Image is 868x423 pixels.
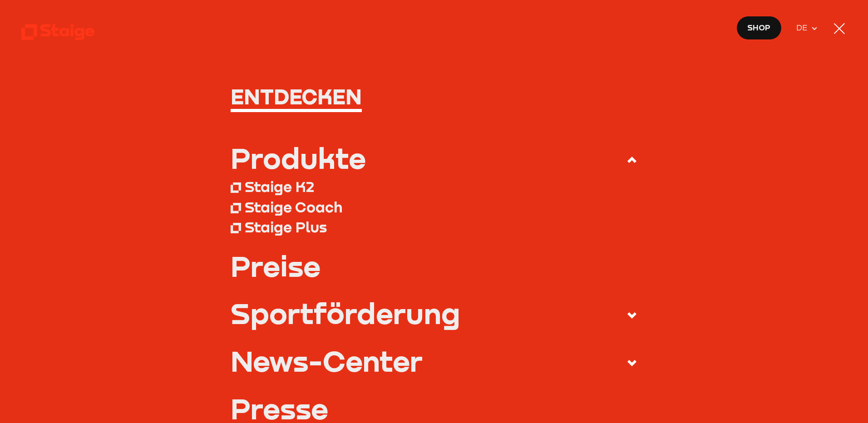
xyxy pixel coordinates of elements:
a: Staige Plus [231,217,638,237]
a: Staige K2 [231,177,638,197]
a: Presse [231,394,638,423]
span: DE [796,22,811,34]
div: News-Center [231,346,423,375]
div: Staige K2 [245,177,314,195]
a: Preise [231,251,638,280]
div: Produkte [231,143,366,172]
a: Shop [736,16,782,40]
div: Staige Coach [245,198,342,216]
a: Staige Coach [231,197,638,216]
span: Shop [747,21,770,34]
div: Sportförderung [231,299,460,327]
div: Staige Plus [245,218,327,236]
